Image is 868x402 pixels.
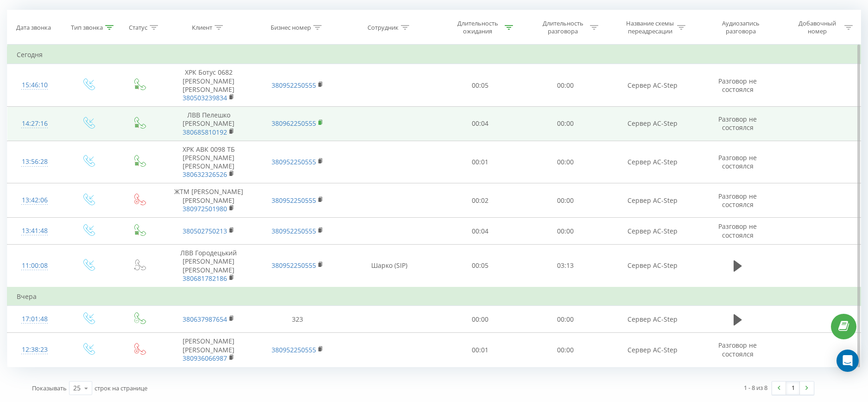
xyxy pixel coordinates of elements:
td: Сегодня [7,45,861,64]
span: строк на странице [95,384,147,392]
div: 14:27:16 [17,115,52,133]
span: Разговор не состоялся [718,153,757,170]
div: 15:46:10 [17,76,52,94]
div: Сотрудник [367,24,399,32]
a: 380502750213 [183,227,227,235]
td: [PERSON_NAME] [PERSON_NAME] [164,333,253,367]
div: Дата звонка [16,24,51,32]
div: 17:01:48 [17,310,52,328]
a: 380952250555 [272,227,316,235]
div: 11:00:08 [17,257,52,275]
td: 00:04 [437,107,523,141]
span: Разговор не состоялся [718,341,757,358]
td: Сервер AC-Step [608,64,697,107]
span: Показывать [32,384,67,392]
a: 380952250555 [272,196,316,205]
div: Длительность разговора [538,19,588,35]
td: 03:13 [523,245,608,287]
div: 12:38:23 [17,341,52,359]
td: 00:00 [523,141,608,183]
div: Тип звонка [71,24,103,32]
span: Разговор не состоялся [718,222,757,239]
td: ЖТМ [PERSON_NAME] [PERSON_NAME] [164,183,253,218]
td: 00:00 [523,183,608,218]
td: Сервер AC-Step [608,218,697,245]
a: 380952250555 [272,157,316,166]
div: 13:42:06 [17,191,52,209]
td: 00:00 [523,218,608,245]
td: ЛВВ Городецький [PERSON_NAME] [PERSON_NAME] [164,245,253,287]
div: Аудиозапись разговора [710,19,771,35]
td: ЛВВ Пелешко [PERSON_NAME] [164,107,253,141]
td: Сервер AC-Step [608,333,697,367]
td: 00:01 [437,141,523,183]
div: 13:41:48 [17,222,52,240]
td: ХРК АВК 0098 ТБ [PERSON_NAME] [PERSON_NAME] [164,141,253,183]
span: Разговор не состоялся [718,115,757,132]
td: Сервер AC-Step [608,183,697,218]
td: Сервер AC-Step [608,306,697,333]
a: 380962250555 [272,119,316,128]
td: 00:01 [437,333,523,367]
a: 380952250555 [272,261,316,270]
td: 00:00 [523,306,608,333]
a: 380637987654 [183,315,227,324]
td: 00:05 [437,64,523,107]
div: Статус [129,24,147,32]
td: 00:04 [437,218,523,245]
td: Шарко (SIP) [342,245,437,287]
div: 1 - 8 из 8 [744,383,767,392]
div: Бизнес номер [271,24,311,32]
td: Сервер AC-Step [608,107,697,141]
td: 00:00 [523,64,608,107]
div: Длительность ожидания [453,19,502,35]
a: 380503239834 [183,93,227,102]
td: Сервер AC-Step [608,245,697,287]
a: 380972501980 [183,204,227,213]
a: 380936066987 [183,354,227,363]
td: Вчера [7,287,861,306]
td: 00:00 [523,333,608,367]
td: 323 [253,306,342,333]
a: 380685810192 [183,128,227,136]
a: 1 [786,382,800,395]
div: Добавочный номер [792,19,842,35]
a: 380681782186 [183,274,227,283]
a: 380952250555 [272,345,316,354]
td: 00:05 [437,245,523,287]
td: 00:00 [437,306,523,333]
td: ХРК Ботус 0682 [PERSON_NAME] [PERSON_NAME] [164,64,253,107]
a: 380952250555 [272,81,316,90]
div: Название схемы переадресации [625,19,675,35]
td: Сервер AC-Step [608,141,697,183]
div: Open Intercom Messenger [836,350,859,372]
div: 25 [73,383,81,393]
td: 00:02 [437,183,523,218]
span: Разговор не состоялся [718,77,757,94]
span: Разговор не состоялся [718,192,757,209]
td: 00:00 [523,107,608,141]
div: 13:56:28 [17,153,52,171]
div: Клиент [192,24,212,32]
a: 380632326526 [183,170,227,179]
